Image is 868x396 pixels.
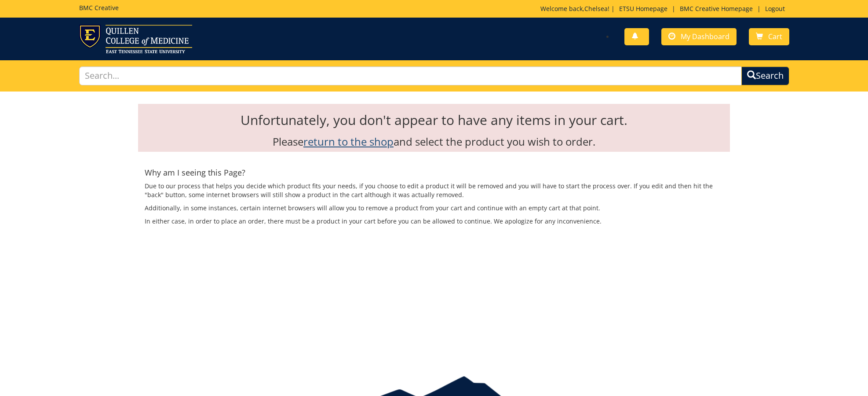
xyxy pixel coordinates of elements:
p: Due to our process that helps you decide which product fits your needs, if you choose to edit a p... [145,182,723,199]
span: Cart [768,32,782,41]
a: ETSU Homepage [615,4,672,13]
span: My Dashboard [681,32,729,41]
p: Welcome back, ! | | | [540,4,789,13]
h2: Unfortunately, you don't appear to have any items in your cart. [145,113,723,127]
h4: Why am I seeing this Page? [145,169,723,177]
h3: Please and select the product you wish to order. [145,136,723,147]
a: My Dashboard [661,28,737,45]
input: Search... [79,66,742,85]
h5: BMC Creative [79,4,119,11]
a: BMC Creative Homepage [675,4,757,13]
a: Cart [749,28,789,45]
p: In either case, in order to place an order, there must be a product in your cart before you can b... [145,217,723,226]
a: Logout [761,4,789,13]
button: Search [741,66,789,85]
a: Chelsea [584,4,608,13]
img: ETSU logo [79,25,192,53]
p: Additionally, in some instances, certain internet browsers will allow you to remove a product fro... [145,204,723,213]
a: return to the shop [303,134,394,149]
